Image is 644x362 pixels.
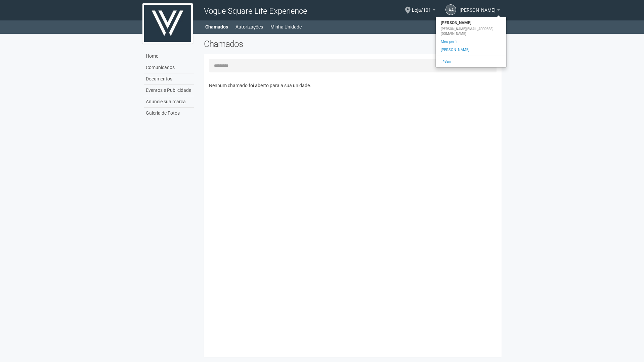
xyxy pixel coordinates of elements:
a: [PERSON_NAME] [460,8,500,14]
span: Vogue Square Life Experience [204,6,307,16]
a: Anuncie sua marca [144,96,194,108]
strong: [PERSON_NAME] [436,19,506,27]
a: Meu perfil [436,38,506,46]
h2: Chamados [204,39,322,49]
a: AA [445,4,456,15]
a: Comunicados [144,62,194,73]
a: Minha Unidade [270,22,302,32]
span: Antonio Adolpho Souza [460,1,496,13]
a: Loja/101 [412,8,435,14]
a: Sair [436,58,506,66]
a: [PERSON_NAME] [436,46,506,54]
a: Chamados [205,22,228,32]
a: Galeria de Fotos [144,108,194,119]
a: Eventos e Publicidade [144,85,194,96]
img: logo.jpg [142,3,193,44]
a: Home [144,51,194,62]
p: Nenhum chamado foi aberto para a sua unidade. [209,82,497,88]
div: [PERSON_NAME][EMAIL_ADDRESS][DOMAIN_NAME] [436,27,506,36]
a: Documentos [144,73,194,85]
span: Loja/101 [412,1,431,13]
a: Autorizações [235,22,263,32]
